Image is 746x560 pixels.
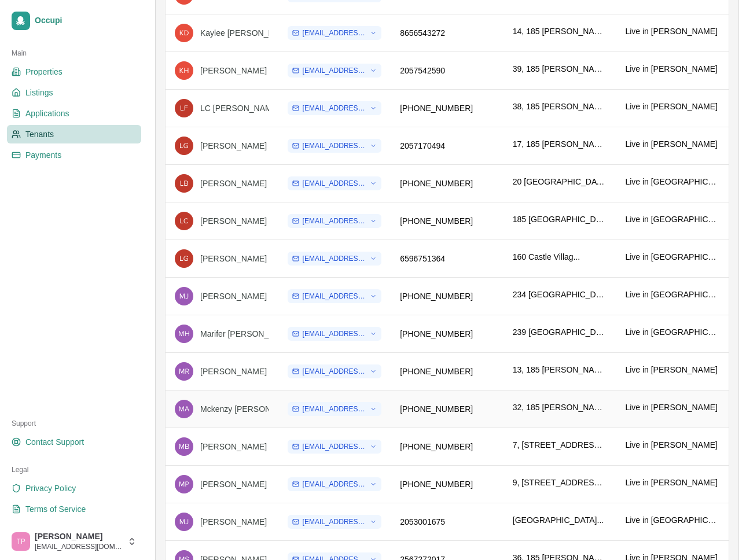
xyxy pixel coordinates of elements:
[175,325,193,343] img: 3b1ef6b84066d523f609537dfe37f108
[175,513,193,531] img: 69ce4f1f6fd19c6858f5378ee52d52a3
[175,61,193,80] img: 5ab54d6e4d0a5cbeb93eb4aa65de7418
[400,65,494,76] div: 2057542590
[513,63,607,75] span: 39, 185 [PERSON_NAME] Lak...
[303,141,367,150] span: [EMAIL_ADDRESS][DOMAIN_NAME]
[625,101,718,112] span: Live in [PERSON_NAME]
[200,102,280,114] div: LC [PERSON_NAME]
[175,249,193,268] img: 5843857675fc4fd0a5bb83bd2b1a826b
[303,216,367,226] span: [EMAIL_ADDRESS][DOMAIN_NAME]
[25,108,69,119] span: Applications
[7,414,141,433] div: Support
[7,7,141,35] a: Occupi
[200,516,336,528] div: [PERSON_NAME] [PERSON_NAME]
[7,479,141,498] a: Privacy Policy
[303,254,367,263] span: [EMAIL_ADDRESS][DOMAIN_NAME]
[175,137,193,155] img: df6e52268be10bffdef670ef73760bec
[513,439,607,451] span: 7, [STREET_ADDRESS][PERSON_NAME]...
[200,178,292,189] div: [PERSON_NAME] Brown
[25,503,86,515] span: Terms of Service
[400,328,494,340] div: [PHONE_NUMBER]
[175,174,193,193] img: 7315a3b53419e96d052d1286d35ad624
[303,66,367,75] span: [EMAIL_ADDRESS][DOMAIN_NAME]
[513,401,607,413] span: 32, 185 [PERSON_NAME] Lak...
[400,478,494,490] div: [PHONE_NUMBER]
[400,441,494,452] div: [PHONE_NUMBER]
[200,441,336,452] div: [PERSON_NAME] [PERSON_NAME]
[303,292,367,301] span: [EMAIL_ADDRESS][DOMAIN_NAME]
[200,215,336,227] div: [PERSON_NAME] [PERSON_NAME]
[625,25,718,37] span: Live in [PERSON_NAME]
[625,138,718,150] span: Live in [PERSON_NAME]
[200,478,288,490] div: [PERSON_NAME] Piper
[513,25,607,37] span: 14, 185 [PERSON_NAME] Lak...
[7,460,141,479] div: Legal
[25,87,53,98] span: Listings
[25,436,84,448] span: Contact Support
[7,44,141,62] div: Main
[25,128,54,140] span: Tenants
[303,404,367,414] span: [EMAIL_ADDRESS][DOMAIN_NAME]
[513,364,607,375] span: 13, 185 [PERSON_NAME] Lak...
[400,516,494,528] div: 2053001675
[625,251,719,263] span: Live in [GEOGRAPHIC_DATA]...
[625,401,718,413] span: Live in [PERSON_NAME]
[175,437,193,456] img: 6437d6c7fda2789636a42c62988d0bac
[513,101,607,112] span: 38, 185 [PERSON_NAME] Lak...
[200,403,301,415] div: Mckenzy [PERSON_NAME]
[200,366,336,377] div: [PERSON_NAME] [PERSON_NAME]
[303,517,367,526] span: [EMAIL_ADDRESS][DOMAIN_NAME]
[12,532,30,551] img: Taylor Peake
[25,149,61,161] span: Payments
[35,542,123,551] span: [EMAIL_ADDRESS][DOMAIN_NAME]
[7,433,141,451] a: Contact Support
[175,212,193,230] img: 42dd93525c61ae54be9247e231f83921
[400,253,494,264] div: 6596751364
[400,102,494,114] div: [PHONE_NUMBER]
[625,176,719,187] span: Live in [GEOGRAPHIC_DATA]...
[303,367,367,376] span: [EMAIL_ADDRESS][DOMAIN_NAME]
[513,138,607,150] span: 17, 185 [PERSON_NAME] Lak...
[625,63,718,75] span: Live in [PERSON_NAME]
[625,514,719,526] span: Live in [GEOGRAPHIC_DATA]...
[25,482,76,494] span: Privacy Policy
[400,27,494,39] div: 8656543272
[7,62,141,81] a: Properties
[400,215,494,227] div: [PHONE_NUMBER]
[513,326,607,338] span: 239 [GEOGRAPHIC_DATA]...
[400,290,494,302] div: [PHONE_NUMBER]
[400,366,494,377] div: [PHONE_NUMBER]
[513,514,604,526] span: [GEOGRAPHIC_DATA]...
[200,27,294,39] div: Kaylee [PERSON_NAME]
[200,65,297,76] div: [PERSON_NAME] Hendon
[303,28,367,38] span: [EMAIL_ADDRESS][DOMAIN_NAME]
[303,329,367,338] span: [EMAIL_ADDRESS][DOMAIN_NAME]
[303,179,367,188] span: [EMAIL_ADDRESS][DOMAIN_NAME]
[35,16,137,26] span: Occupi
[35,532,123,542] span: [PERSON_NAME]
[513,289,607,300] span: 234 [GEOGRAPHIC_DATA]...
[175,475,193,493] img: 3cba017009333777cabf71a47ffdfdc5
[303,442,367,451] span: [EMAIL_ADDRESS][DOMAIN_NAME]
[513,176,607,187] span: 20 [GEOGRAPHIC_DATA]...
[175,362,193,381] img: bc33e6cc9116d6872033ace1f7415c64
[513,251,580,263] span: 160 Castle Villag...
[175,400,193,418] img: 1123e3fdbf87c3cc8075e16da8ce6f8f
[625,213,719,225] span: Live in [GEOGRAPHIC_DATA]...
[400,140,494,152] div: 2057170494
[303,480,367,489] span: [EMAIL_ADDRESS][DOMAIN_NAME]
[625,364,718,375] span: Live in [PERSON_NAME]
[7,104,141,123] a: Applications
[513,477,607,488] span: 9, [STREET_ADDRESS][PERSON_NAME]...
[400,178,494,189] div: [PHONE_NUMBER]
[625,326,719,338] span: Live in [GEOGRAPHIC_DATA]...
[175,24,193,42] img: 07863dea5ef003ce10b899b21c6f0e17
[7,83,141,102] a: Listings
[200,290,336,302] div: [PERSON_NAME] [PERSON_NAME]
[7,146,141,164] a: Payments
[200,140,336,152] div: [PERSON_NAME] [PERSON_NAME]
[7,528,141,555] button: Taylor Peake[PERSON_NAME][EMAIL_ADDRESS][DOMAIN_NAME]
[175,99,193,117] img: 2387984ad17f1bbccdcb01bfdebc346b
[303,104,367,113] span: [EMAIL_ADDRESS][DOMAIN_NAME]
[625,439,718,451] span: Live in [PERSON_NAME]
[625,289,719,300] span: Live in [GEOGRAPHIC_DATA]...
